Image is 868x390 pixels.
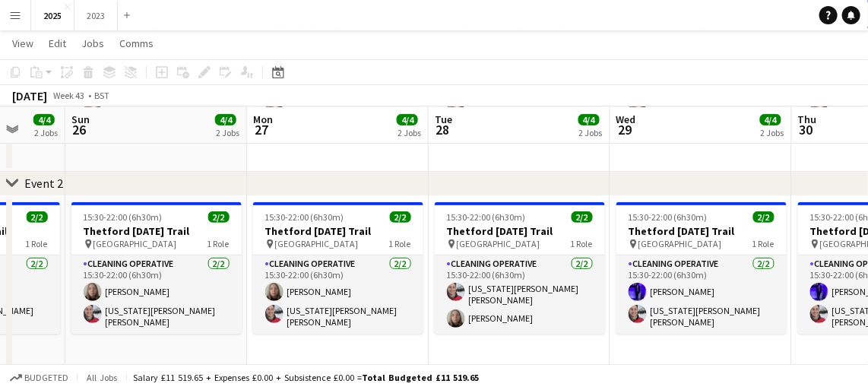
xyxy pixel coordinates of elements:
[74,1,118,30] button: 2023
[43,33,72,53] a: Edit
[8,369,71,386] button: Budgeted
[119,36,154,50] span: Comms
[75,33,110,53] a: Jobs
[24,176,63,191] div: Event 2
[84,372,120,383] span: All jobs
[49,36,66,50] span: Edit
[12,88,47,103] div: [DATE]
[31,1,74,30] button: 2025
[12,36,33,50] span: View
[81,36,104,50] span: Jobs
[94,90,109,101] div: BST
[24,373,68,383] span: Budgeted
[133,372,479,383] div: Salary £11 519.65 + Expenses £0.00 + Subsistence £0.00 =
[362,372,479,383] span: Total Budgeted £11 519.65
[50,90,88,101] span: Week 43
[113,33,160,53] a: Comms
[6,33,40,53] a: View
